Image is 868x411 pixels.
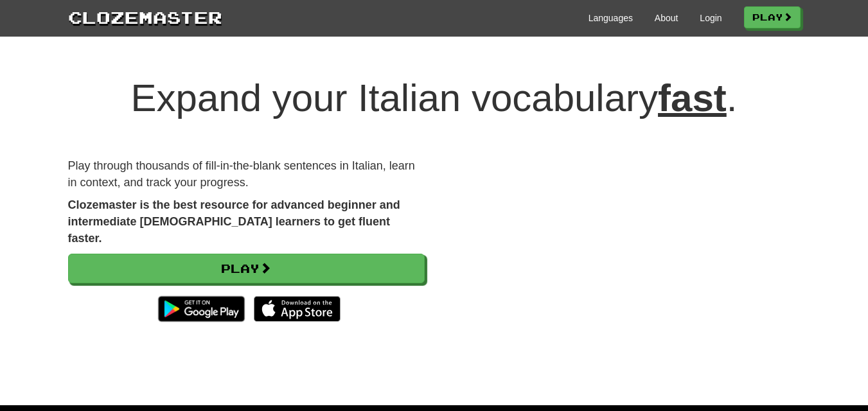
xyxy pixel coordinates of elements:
img: Download_on_the_App_Store_Badge_US-UK_135x40-25178aeef6eb6b83b96f5f2d004eda3bffbb37122de64afbaef7... [254,296,341,322]
a: Clozemaster [68,5,222,29]
img: Get it on Google Play [152,290,251,328]
strong: Clozemaster is the best resource for advanced beginner and intermediate [DEMOGRAPHIC_DATA] learne... [68,198,400,244]
a: Play [744,6,801,28]
a: Play [68,254,425,283]
p: Play through thousands of fill-in-the-blank sentences in Italian, learn in context, and track you... [68,158,425,191]
a: About [655,12,678,24]
h1: Expand your Italian vocabulary . [68,77,801,119]
a: Login [700,12,722,24]
a: Languages [589,12,633,24]
u: fast [658,76,727,119]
